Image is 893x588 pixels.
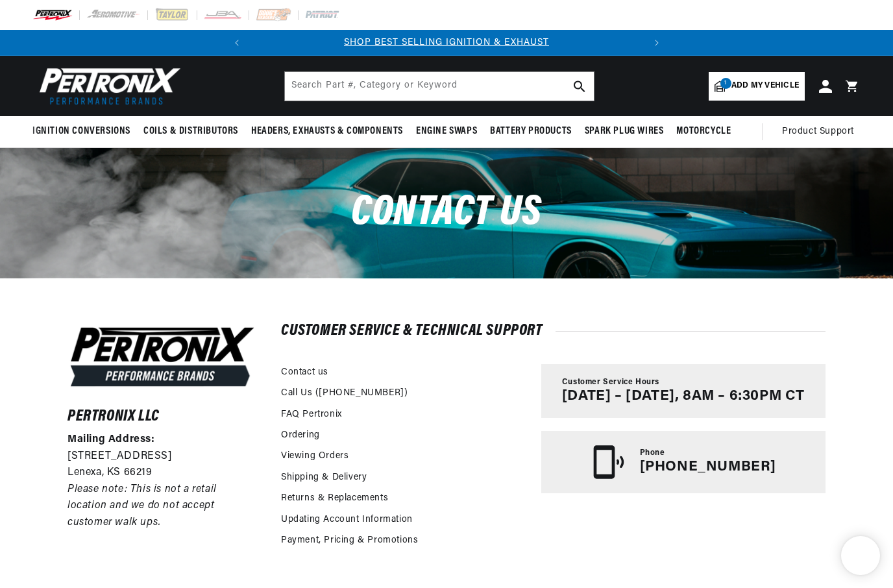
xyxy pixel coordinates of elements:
[281,386,408,400] a: Call Us ([PHONE_NUMBER])
[676,125,731,138] span: Motorcycle
[585,125,664,138] span: Spark Plug Wires
[67,434,155,445] strong: Mailing Address:
[281,513,413,527] a: Updating Account Information
[281,325,826,337] h2: Customer Service & Technical Support
[143,125,238,138] span: Coils & Distributors
[562,388,805,405] p: [DATE] – [DATE], 8AM – 6:30PM CT
[644,30,670,56] button: Translation missing: en.sections.announcements.next_announcement
[250,36,644,50] div: 1 of 2
[281,491,388,506] a: Returns & Replacements
[281,408,342,422] a: FAQ Pertronix
[67,410,257,423] h6: Pertronix LLC
[562,377,659,388] span: Customer Service Hours
[709,72,805,101] a: 1Add my vehicle
[731,80,799,92] span: Add my vehicle
[720,78,731,89] span: 1
[137,116,245,147] summary: Coils & Distributors
[640,459,776,476] p: [PHONE_NUMBER]
[351,192,542,234] span: Contact us
[67,484,217,528] em: Please note: This is not a retail location and we do not accept customer walk ups.
[782,116,861,147] summary: Product Support
[250,36,644,50] div: Announcement
[32,116,137,147] summary: Ignition Conversions
[245,116,410,147] summary: Headers, Exhausts & Components
[416,125,477,138] span: Engine Swaps
[224,30,250,56] button: Translation missing: en.sections.announcements.previous_announcement
[541,431,826,493] a: Phone [PHONE_NUMBER]
[578,116,670,147] summary: Spark Plug Wires
[285,72,594,101] input: Search Part #, Category or Keyword
[490,125,572,138] span: Battery Products
[344,38,549,47] a: SHOP BEST SELLING IGNITION & EXHAUST
[67,465,257,482] p: Lenexa, KS 66219
[67,448,257,465] p: [STREET_ADDRESS]
[281,428,320,443] a: Ordering
[410,116,483,147] summary: Engine Swaps
[670,116,737,147] summary: Motorcycle
[281,449,349,463] a: Viewing Orders
[565,72,594,101] button: search button
[483,116,578,147] summary: Battery Products
[640,448,665,459] span: Phone
[32,125,130,138] span: Ignition Conversions
[782,125,854,139] span: Product Support
[281,365,328,380] a: Contact us
[32,64,182,108] img: Pertronix
[251,125,403,138] span: Headers, Exhausts & Components
[281,533,418,548] a: Payment, Pricing & Promotions
[281,471,367,485] a: Shipping & Delivery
